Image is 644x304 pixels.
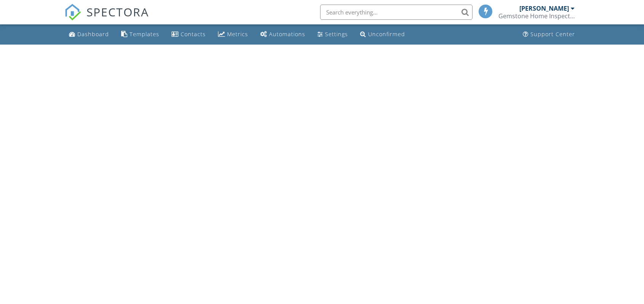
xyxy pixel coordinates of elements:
[530,30,575,38] div: Support Center
[269,30,305,38] div: Automations
[368,30,405,38] div: Unconfirmed
[168,27,209,42] a: Contacts
[64,4,81,21] img: The Best Home Inspection Software - Spectora
[520,27,578,42] a: Support Center
[118,27,162,42] a: Templates
[325,30,348,38] div: Settings
[357,27,408,42] a: Unconfirmed
[314,27,351,42] a: Settings
[227,30,248,38] div: Metrics
[130,30,159,38] div: Templates
[66,27,112,42] a: Dashboard
[519,5,569,12] div: [PERSON_NAME]
[257,27,308,42] a: Automations (Basic)
[215,27,251,42] a: Metrics
[77,30,109,38] div: Dashboard
[498,12,575,20] div: Gemstone Home Inspections, LLC
[181,30,206,38] div: Contacts
[87,4,149,20] span: SPECTORA
[64,10,149,26] a: SPECTORA
[320,5,473,20] input: Search everything...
